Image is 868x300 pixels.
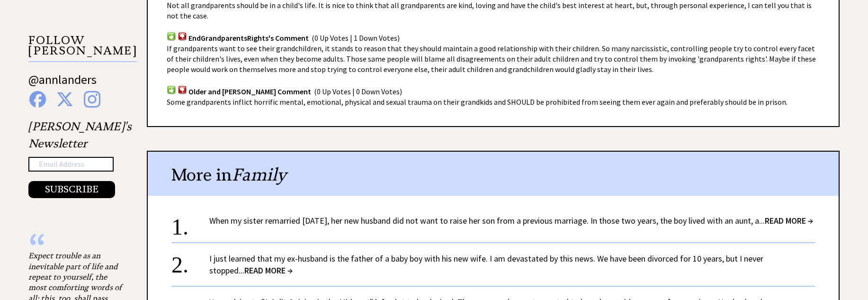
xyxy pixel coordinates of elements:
div: 1. [171,215,209,232]
span: READ MORE → [765,215,813,226]
a: I just learned that my ex-husband is the father of a baby boy with his new wife. I am devastated ... [209,253,763,276]
button: SUBSCRIBE [28,181,115,198]
a: @annlanders [28,72,97,97]
span: (0 Up Votes | 1 Down Votes) [312,33,400,43]
span: Not all grandparents should be in a child's life. It is nice to think that all grandparents are k... [167,0,812,20]
a: When my sister remarried [DATE], her new husband did not want to raise her son from a previous ma... [209,215,813,226]
img: votdown.png [178,85,187,94]
img: votdown.png [178,32,187,41]
p: FOLLOW [PERSON_NAME] [28,35,137,62]
span: Older and [PERSON_NAME] Comment [188,87,311,96]
input: Email Address [28,157,114,172]
img: votup.png [167,85,176,94]
span: If grandparents want to see their grandchildren, it stands to reason that they should maintain a ... [167,44,816,74]
div: [PERSON_NAME]'s Newsletter [28,118,132,199]
img: instagram%20blue.png [84,91,100,108]
span: Some grandparents inflict horrific mental, emotional, physical and sexual trauma on their grandki... [167,97,787,107]
img: votup.png [167,32,176,41]
span: Family [232,164,286,185]
span: EndGrandparentsRights's Comment [188,33,309,43]
span: READ MORE → [244,265,293,276]
div: “ [28,241,123,250]
img: facebook%20blue.png [29,91,46,108]
div: 2. [171,253,209,270]
span: (0 Up Votes | 0 Down Votes) [314,87,402,96]
img: x%20blue.png [56,91,73,108]
div: More in [148,152,839,196]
